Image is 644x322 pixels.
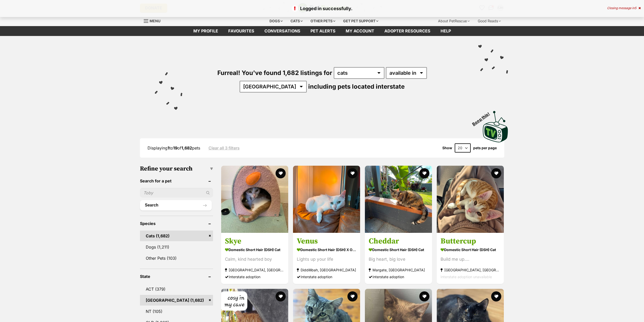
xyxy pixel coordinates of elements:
[474,16,504,26] div: Good Reads
[293,233,360,284] a: Venus Domestic Short Hair (DSH) x Oriental Shorthair Cat Lights up your life Diddillibah, [GEOGRA...
[297,273,356,280] div: Interstate adoption
[225,236,284,246] h3: Skye
[221,166,288,233] img: Skye - Domestic Short Hair (DSH) Cat
[140,274,213,279] header: State
[140,253,213,263] a: Other Pets (103)
[308,83,405,90] span: including pets located interstate
[276,291,286,301] button: favourite
[437,233,504,284] a: Buttercup Domestic Short Hair (DSH) Cat Build me up.... [GEOGRAPHIC_DATA], [GEOGRAPHIC_DATA] Inte...
[347,168,358,178] button: favourite
[140,165,213,172] h3: Refine your search
[491,168,501,178] button: favourite
[369,267,428,273] strong: Margate, [GEOGRAPHIC_DATA]
[5,5,639,12] p: Logged in successfully.
[307,16,339,26] div: Other pets
[140,200,212,210] button: Search
[140,242,213,252] a: Dogs (1,211)
[209,146,240,150] a: Clear all 3 filters
[297,256,356,263] div: Lights up your life
[635,6,636,10] span: 5
[140,306,213,317] a: NT (105)
[471,108,494,126] span: Boop this!
[305,26,341,36] a: Pet alerts
[297,236,356,246] h3: Venus
[419,291,429,301] button: favourite
[340,16,382,26] div: Get pet support
[181,145,192,150] strong: 1,682
[441,267,500,273] strong: [GEOGRAPHIC_DATA], [GEOGRAPHIC_DATA]
[369,246,428,253] strong: Domestic Short Hair (DSH) Cat
[287,16,306,26] div: Cats
[259,26,305,36] a: conversations
[140,188,213,198] input: Toby
[225,256,284,263] div: Calm, kind hearted boy
[297,267,356,273] strong: Diddillibah, [GEOGRAPHIC_DATA]
[347,291,358,301] button: favourite
[419,168,429,178] button: favourite
[365,233,432,284] a: Cheddar Domestic Short Hair (DSH) Cat Big heart, big love Margate, [GEOGRAPHIC_DATA] Interstate a...
[225,267,284,273] strong: [GEOGRAPHIC_DATA], [GEOGRAPHIC_DATA]
[140,295,213,306] a: [GEOGRAPHIC_DATA] (1,682)
[607,6,641,10] div: Closing message in
[173,145,177,150] strong: 19
[369,273,428,280] div: Interstate adoption
[140,221,213,226] header: Species
[435,26,456,36] a: Help
[441,275,492,279] span: Interstate adoption unavailable
[188,26,223,36] a: My profile
[140,179,213,183] header: Search for a pet
[365,166,432,233] img: Cheddar - Domestic Short Hair (DSH) Cat
[441,236,500,246] h3: Buttercup
[266,16,286,26] div: Dogs
[225,246,284,253] strong: Domestic Short Hair (DSH) Cat
[140,284,213,294] a: ACT (379)
[223,26,259,36] a: Favourites
[369,256,428,263] div: Big heart, big love
[217,69,332,77] span: Furreal! You've found 1,682 listings for
[473,146,497,150] label: pets per page
[441,246,500,253] strong: Domestic Short Hair (DSH) Cat
[150,19,160,23] span: Menu
[140,231,213,241] a: Cats (1,682)
[434,16,473,26] div: About PetRescue
[437,166,504,233] img: Buttercup - Domestic Short Hair (DSH) Cat
[144,16,164,25] a: Menu
[148,145,200,150] span: Displaying to of pets
[225,273,284,280] div: Interstate adoption
[441,256,500,263] div: Build me up....
[491,291,501,301] button: favourite
[168,145,169,150] strong: 1
[297,246,356,253] strong: Domestic Short Hair (DSH) x Oriental Shorthair Cat
[379,26,435,36] a: Adopter resources
[276,168,286,178] button: favourite
[442,146,452,150] span: Show
[483,106,508,143] a: Boop this!
[483,111,508,142] img: PetRescue TV logo
[221,233,288,284] a: Skye Domestic Short Hair (DSH) Cat Calm, kind hearted boy [GEOGRAPHIC_DATA], [GEOGRAPHIC_DATA] In...
[293,166,360,233] img: Venus - Domestic Short Hair (DSH) x Oriental Shorthair Cat
[369,236,428,246] h3: Cheddar
[341,26,379,36] a: My account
